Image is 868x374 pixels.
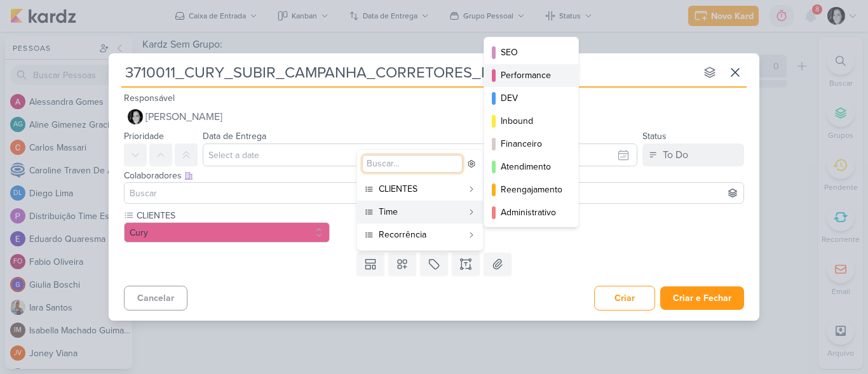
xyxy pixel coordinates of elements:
[663,147,688,163] div: To Do
[484,133,578,156] button: Financeiro
[501,137,563,150] div: Financeiro
[357,178,483,201] button: CLIENTES
[484,224,578,247] button: Planejamento
[146,109,222,124] span: [PERSON_NAME]
[484,178,578,201] button: Reengajamento
[124,286,187,311] button: Cancelar
[203,144,637,166] input: Select a date
[501,206,563,219] div: Administrativo
[501,91,563,105] div: DEV
[128,109,143,124] img: Renata Brandão
[203,131,266,142] label: Data de Entrega
[362,155,463,173] input: Buscar...
[124,105,744,128] button: [PERSON_NAME]
[379,205,463,218] div: Time
[357,201,483,224] button: Time
[357,224,483,246] button: Recorrência
[484,110,578,133] button: Inbound
[124,93,175,104] label: Responsável
[501,160,563,173] div: Atendimento
[484,201,578,224] button: Administrativo
[379,182,463,196] div: CLIENTES
[135,209,330,222] label: CLIENTES
[124,131,164,142] label: Prioridade
[642,144,744,166] button: To Do
[642,131,667,142] label: Status
[484,87,578,110] button: DEV
[501,114,563,128] div: Inbound
[124,169,744,182] div: Colaboradores
[121,61,696,84] input: Kard Sem Título
[660,286,744,310] button: Criar e Fechar
[594,286,655,311] button: Criar
[484,156,578,178] button: Atendimento
[379,228,463,241] div: Recorrência
[124,222,330,243] button: Cury
[501,183,563,196] div: Reengajamento
[127,185,741,201] input: Buscar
